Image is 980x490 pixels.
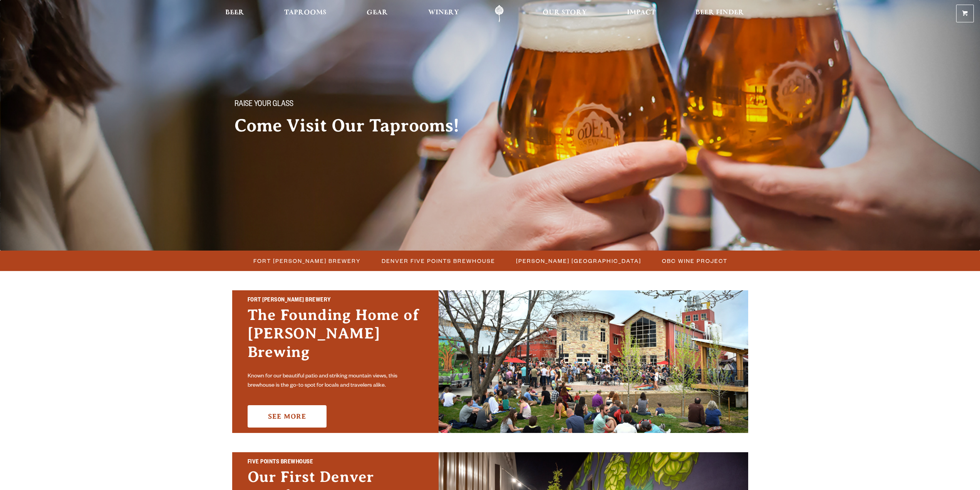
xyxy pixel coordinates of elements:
[235,100,293,110] span: Raise your glass
[362,5,393,22] a: Gear
[220,5,249,22] a: Beer
[235,116,475,135] h2: Come Visit Our Taprooms!
[622,5,660,22] a: Impact
[249,255,365,266] a: Fort [PERSON_NAME] Brewery
[253,255,361,266] span: Fort [PERSON_NAME] Brewery
[439,290,748,433] img: Fort Collins Brewery & Taproom'
[248,458,423,468] h2: Five Points Brewhouse
[485,5,514,22] a: Odell Home
[690,5,749,22] a: Beer Finder
[627,10,655,16] span: Impact
[248,296,423,306] h2: Fort [PERSON_NAME] Brewery
[248,306,423,369] h3: The Founding Home of [PERSON_NAME] Brewing
[428,10,459,16] span: Winery
[382,255,495,266] span: Denver Five Points Brewhouse
[538,5,592,22] a: Our Story
[511,255,645,266] a: [PERSON_NAME] [GEOGRAPHIC_DATA]
[516,255,641,266] span: [PERSON_NAME] [GEOGRAPHIC_DATA]
[248,372,423,391] p: Known for our beautiful patio and striking mountain views, this brewhouse is the go-to spot for l...
[377,255,499,266] a: Denver Five Points Brewhouse
[367,10,388,16] span: Gear
[662,255,727,266] span: OBC Wine Project
[248,405,327,428] a: See More
[695,10,744,16] span: Beer Finder
[284,10,327,16] span: Taprooms
[543,10,587,16] span: Our Story
[279,5,332,22] a: Taprooms
[423,5,464,22] a: Winery
[657,255,731,266] a: OBC Wine Project
[225,10,244,16] span: Beer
